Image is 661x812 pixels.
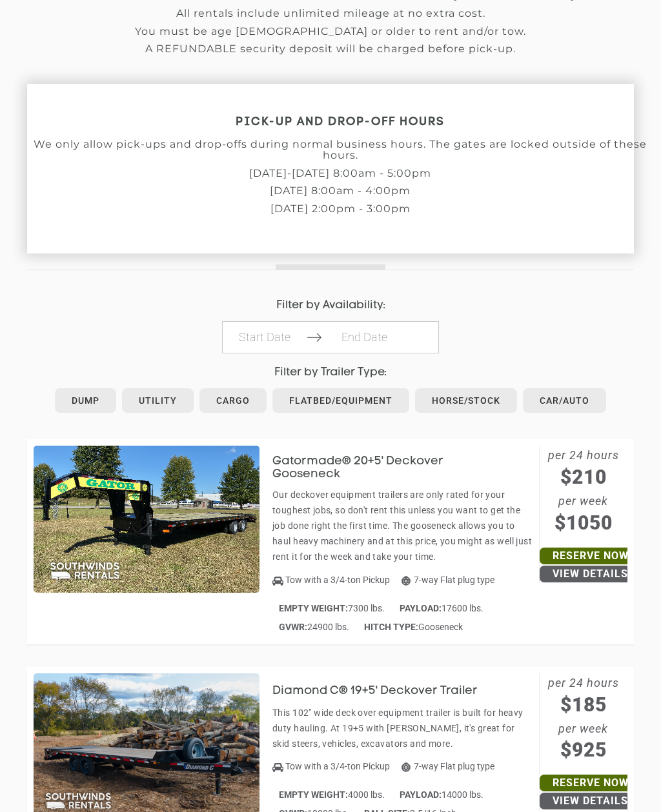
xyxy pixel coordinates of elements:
[27,204,653,215] p: [DATE] 2:00pm - 3:00pm
[540,736,628,765] span: $925
[27,186,653,197] p: [DATE] 8:00am - 4:00pm
[27,139,653,162] p: We only allow pick-ups and drop-offs during normal business hours. The gates are locked outside o...
[402,575,494,586] span: 7-way Flat plug type
[27,26,634,38] p: You must be age [DEMOGRAPHIC_DATA] or older to rent and/or tow.
[523,389,606,413] a: Car/Auto
[400,604,483,614] span: 17600 lbs.
[27,367,634,379] h4: Filter by Trailer Type:
[272,706,533,752] p: This 102" wide deck over equipment trailer is built for heavy duty hauling. At 19+5 with [PERSON_...
[272,686,497,697] a: Diamond C® 19+5' Deckover Trailer
[285,762,390,772] span: Tow with a 3/4-ton Pickup
[402,762,494,772] span: 7-way Flat plug type
[540,548,642,565] a: Reserve Now
[272,488,533,565] p: Our deckover equipment trailers are only rated for your toughest jobs, so don't rent this unless ...
[400,790,442,800] strong: PAYLOAD:
[27,44,634,55] p: A REFUNDABLE security deposit will be charged before pick-up.
[415,389,517,413] a: Horse/Stock
[364,622,463,633] span: Gooseneck
[34,446,259,593] img: SW012 - Gatormade 20+5' Deckover Gooseneck
[272,462,533,473] a: Gatormade® 20+5' Deckover Gooseneck
[27,300,634,312] h4: Filter by Availability:
[279,604,348,614] strong: EMPTY WEIGHT:
[540,674,628,766] span: per 24 hours per week
[540,446,628,538] span: per 24 hours per week
[55,389,116,413] a: Dump
[236,117,445,128] strong: PICK-UP AND DROP-OFF HOURS
[272,456,533,482] h3: Gatormade® 20+5' Deckover Gooseneck
[540,775,642,792] a: Reserve Now
[279,622,307,633] strong: GVWR:
[27,168,653,180] p: [DATE]-[DATE] 8:00am - 5:00pm
[400,604,442,614] strong: PAYLOAD:
[27,8,634,20] p: All rentals include unlimited mileage at no extra cost.
[272,686,497,698] h3: Diamond C® 19+5' Deckover Trailer
[364,622,418,633] strong: HITCH TYPE:
[540,463,628,492] span: $210
[540,566,641,583] a: View Details
[400,790,483,800] span: 14000 lbs.
[540,691,628,720] span: $185
[279,622,349,633] span: 24900 lbs.
[540,793,641,810] a: View Details
[279,790,348,800] strong: EMPTY WEIGHT:
[540,509,628,538] span: $1050
[279,604,385,614] span: 7300 lbs.
[272,389,409,413] a: Flatbed/Equipment
[122,389,194,413] a: Utility
[285,575,390,586] span: Tow with a 3/4-ton Pickup
[279,790,385,800] span: 4000 lbs.
[199,389,267,413] a: Cargo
